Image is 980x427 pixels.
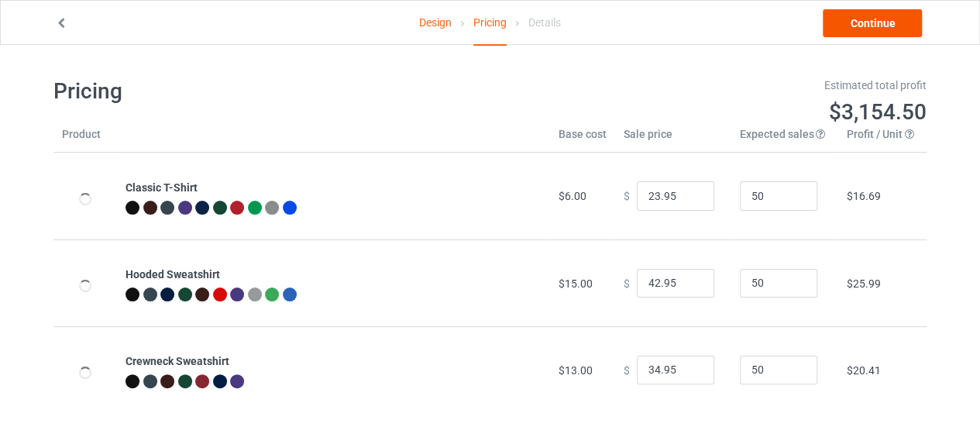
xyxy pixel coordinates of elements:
span: $6.00 [559,190,586,202]
span: $15.00 [559,277,593,290]
div: Pricing [473,1,507,46]
div: Details [528,1,561,44]
th: Sale price [615,126,731,153]
b: Crewneck Sweatshirt [126,355,229,367]
b: Hooded Sweatshirt [126,268,220,281]
span: $ [624,190,630,202]
span: $20.41 [847,364,881,377]
h1: Pricing [53,77,480,105]
a: Design [419,1,452,44]
th: Profit / Unit [838,126,927,153]
th: Product [53,126,117,153]
span: $ [624,363,630,376]
th: Expected sales [731,126,838,153]
span: $25.99 [847,277,881,290]
th: Base cost [550,126,615,153]
span: $3,154.50 [829,99,927,125]
span: $13.00 [559,364,593,377]
img: heather_texture.png [265,201,279,215]
span: $ [624,277,630,289]
a: Continue [823,9,922,37]
div: Estimated total profit [501,77,927,93]
b: Classic T-Shirt [126,181,198,194]
span: $16.69 [847,190,881,202]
